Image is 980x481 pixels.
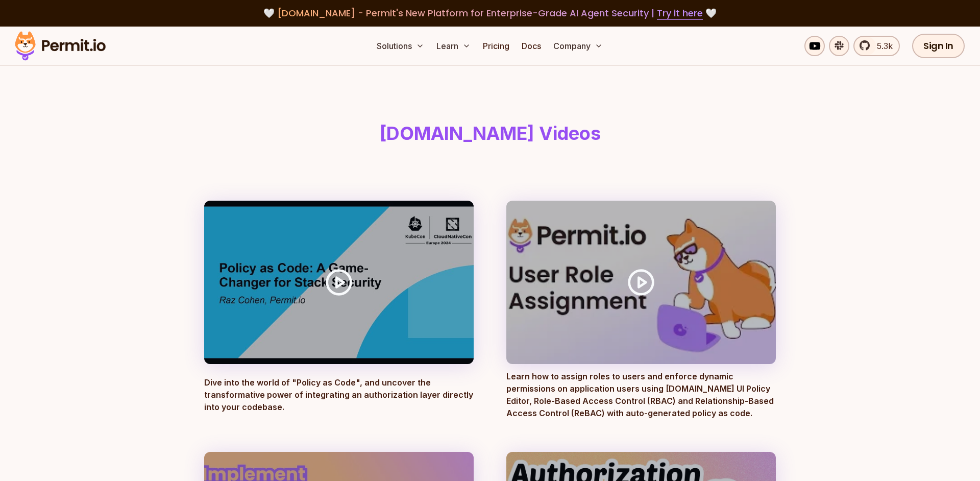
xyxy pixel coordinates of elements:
a: Sign In [912,34,965,58]
p: Learn how to assign roles to users and enforce dynamic permissions on application users using [DO... [506,370,776,419]
button: Solutions [373,36,428,56]
a: 5.3k [853,36,900,56]
button: Company [549,36,607,56]
div: 🤍 🤍 [24,6,955,20]
p: Dive into the world of "Policy as Code", and uncover the transformative power of integrating an a... [204,376,474,419]
span: 5.3k [871,40,893,52]
h1: [DOMAIN_NAME] Videos [206,123,774,143]
button: Learn [432,36,475,56]
a: Pricing [479,36,513,56]
span: [DOMAIN_NAME] - Permit's New Platform for Enterprise-Grade AI Agent Security | [277,7,703,19]
img: Permit logo [10,29,110,63]
a: Docs [518,36,545,56]
a: Try it here [657,7,703,20]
